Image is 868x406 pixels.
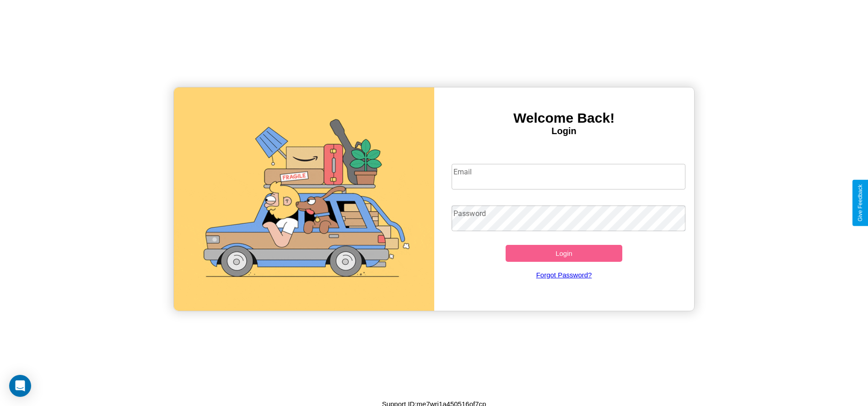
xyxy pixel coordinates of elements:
div: Open Intercom Messenger [9,375,31,397]
img: gif [174,87,434,311]
h3: Welcome Back! [434,110,694,126]
button: Login [506,245,623,262]
h4: Login [434,126,694,136]
div: Give Feedback [857,184,863,222]
a: Forgot Password? [447,262,681,288]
